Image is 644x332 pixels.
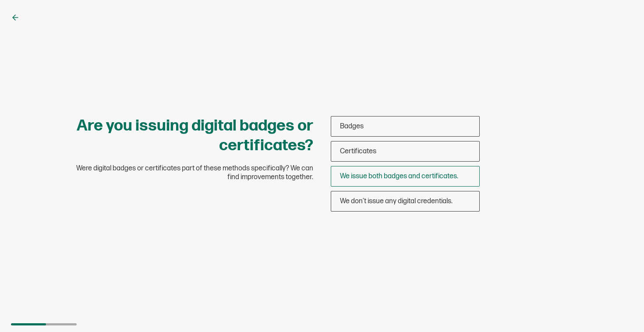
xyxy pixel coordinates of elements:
span: We don’t issue any digital credentials. [340,197,453,205]
span: Badges [340,122,364,131]
span: We issue both badges and certificates. [340,172,458,180]
iframe: Chat Widget [600,290,644,332]
span: Certificates [340,147,376,155]
span: Were digital badges or certificates part of these methods specifically? We can find improvements ... [68,164,313,182]
h1: Are you issuing digital badges or certificates? [68,116,313,155]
